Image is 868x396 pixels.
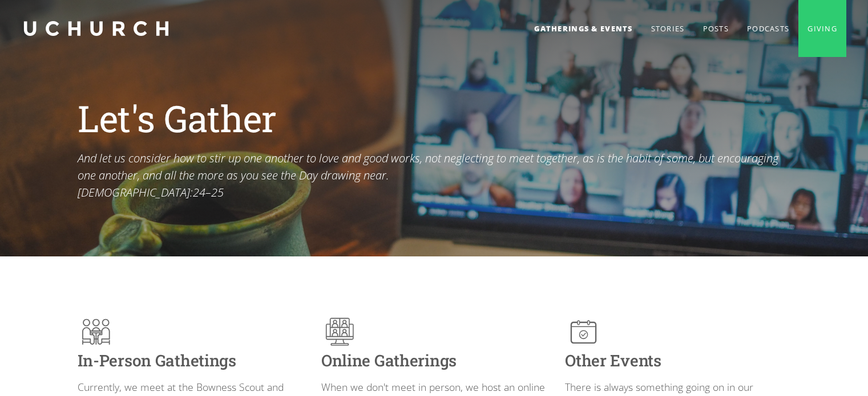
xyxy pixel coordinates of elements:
[321,350,547,370] h3: Online Gatherings
[78,95,791,141] h1: Let's Gather
[78,350,303,370] h3: In-Person Gathetings
[565,350,790,370] h3: Other Events
[78,150,778,200] em: And let us consider how to stir up one another to love and good works, not neglecting to meet tog...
